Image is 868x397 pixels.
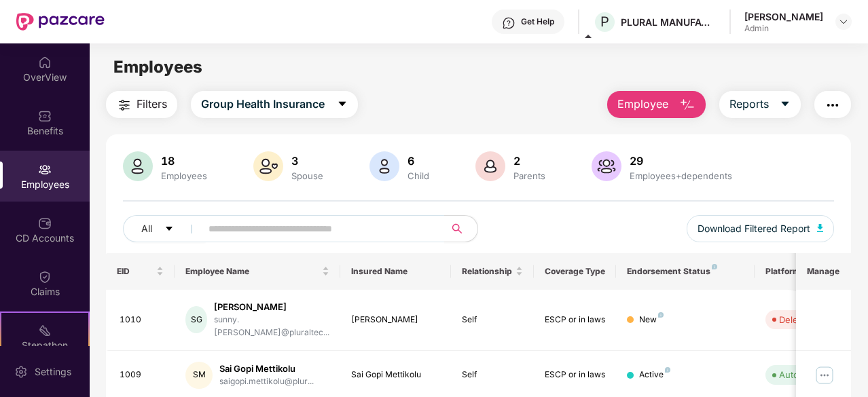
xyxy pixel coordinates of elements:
img: svg+xml;base64,PHN2ZyB4bWxucz0iaHR0cDovL3d3dy53My5vcmcvMjAwMC9zdmciIHdpZHRoPSI4IiBoZWlnaHQ9IjgiIH... [712,264,717,269]
img: svg+xml;base64,PHN2ZyBpZD0iRW1wbG95ZWVzIiB4bWxucz0iaHR0cDovL3d3dy53My5vcmcvMjAwMC9zdmciIHdpZHRoPS... [38,163,52,176]
div: SG [185,306,207,333]
div: Sai Gopi Mettikolu [219,362,314,375]
div: Endorsement Status [627,266,743,277]
button: search [444,215,478,242]
th: Manage [796,253,851,290]
div: 18 [158,154,210,168]
div: PLURAL MANUFACTURING TECH PRIVATE LIMITED [621,16,716,29]
img: svg+xml;base64,PHN2ZyB4bWxucz0iaHR0cDovL3d3dy53My5vcmcvMjAwMC9zdmciIHhtbG5zOnhsaW5rPSJodHRwOi8vd3... [817,224,824,232]
span: Relationship [462,266,513,277]
th: Coverage Type [534,253,617,290]
img: svg+xml;base64,PHN2ZyBpZD0iQmVuZWZpdHMiIHhtbG5zPSJodHRwOi8vd3d3LnczLm9yZy8yMDAwL3N2ZyIgd2lkdGg9Ij... [38,109,52,123]
span: Employee Name [185,266,319,277]
img: svg+xml;base64,PHN2ZyBpZD0iQ2xhaW0iIHhtbG5zPSJodHRwOi8vd3d3LnczLm9yZy8yMDAwL3N2ZyIgd2lkdGg9IjIwIi... [38,270,52,284]
span: All [141,221,152,236]
div: Child [405,170,432,181]
th: Employee Name [175,253,340,290]
span: Employees [113,57,202,77]
span: EID [117,266,154,277]
img: svg+xml;base64,PHN2ZyB4bWxucz0iaHR0cDovL3d3dy53My5vcmcvMjAwMC9zdmciIHdpZHRoPSI4IiBoZWlnaHQ9IjgiIH... [658,312,664,318]
div: ESCP or in laws [545,314,606,326]
img: svg+xml;base64,PHN2ZyB4bWxucz0iaHR0cDovL3d3dy53My5vcmcvMjAwMC9zdmciIHdpZHRoPSIyNCIgaGVpZ2h0PSIyNC... [116,97,132,113]
div: Self [462,368,523,381]
div: 2 [511,154,548,168]
div: Stepathon [1,339,88,352]
th: Insured Name [340,253,451,290]
span: Employee [617,96,668,113]
img: svg+xml;base64,PHN2ZyBpZD0iSGVscC0zMngzMiIgeG1sbnM9Imh0dHA6Ly93d3cudzMub3JnLzIwMDAvc3ZnIiB3aWR0aD... [502,16,516,30]
img: svg+xml;base64,PHN2ZyB4bWxucz0iaHR0cDovL3d3dy53My5vcmcvMjAwMC9zdmciIHdpZHRoPSIyNCIgaGVpZ2h0PSIyNC... [825,97,841,113]
div: Employees+dependents [627,170,735,181]
div: ESCP or in laws [545,368,606,381]
img: svg+xml;base64,PHN2ZyBpZD0iU2V0dGluZy0yMHgyMCIgeG1sbnM9Imh0dHA6Ly93d3cudzMub3JnLzIwMDAvc3ZnIiB3aW... [14,365,28,379]
div: Auto Verified [779,368,833,381]
img: manageButton [814,364,835,386]
img: New Pazcare Logo [16,13,105,31]
div: New [639,314,664,326]
button: Download Filtered Report [687,215,835,242]
img: svg+xml;base64,PHN2ZyB4bWxucz0iaHR0cDovL3d3dy53My5vcmcvMjAwMC9zdmciIHhtbG5zOnhsaW5rPSJodHRwOi8vd3... [592,151,621,181]
div: 3 [289,154,326,168]
button: Allcaret-down [123,215,206,242]
div: Sai Gopi Mettikolu [351,368,440,381]
div: [PERSON_NAME] [744,10,823,23]
button: Filters [106,91,177,118]
button: Reportscaret-down [719,91,801,118]
img: svg+xml;base64,PHN2ZyB4bWxucz0iaHR0cDovL3d3dy53My5vcmcvMjAwMC9zdmciIHdpZHRoPSIyMSIgaGVpZ2h0PSIyMC... [38,324,52,337]
img: svg+xml;base64,PHN2ZyBpZD0iSG9tZSIgeG1sbnM9Imh0dHA6Ly93d3cudzMub3JnLzIwMDAvc3ZnIiB3aWR0aD0iMjAiIG... [38,56,52,69]
div: saigopi.mettikolu@plur... [219,375,314,388]
span: Download Filtered Report [698,221,810,236]
div: 29 [627,154,735,168]
span: search [444,223,471,234]
div: sunny.[PERSON_NAME]@pluraltec... [214,314,329,339]
div: Self [462,314,523,326]
div: SM [185,362,213,389]
img: svg+xml;base64,PHN2ZyB4bWxucz0iaHR0cDovL3d3dy53My5vcmcvMjAwMC9zdmciIHhtbG5zOnhsaW5rPSJodHRwOi8vd3... [369,151,399,181]
img: svg+xml;base64,PHN2ZyB4bWxucz0iaHR0cDovL3d3dy53My5vcmcvMjAwMC9zdmciIHhtbG5zOnhsaW5rPSJodHRwOi8vd3... [123,151,153,181]
div: Deleted [779,313,812,326]
div: [PERSON_NAME] [351,314,440,326]
img: svg+xml;base64,PHN2ZyBpZD0iQ0RfQWNjb3VudHMiIGRhdGEtbmFtZT0iQ0QgQWNjb3VudHMiIHhtbG5zPSJodHRwOi8vd3... [38,216,52,230]
div: Spouse [289,170,326,181]
div: Parents [511,170,548,181]
div: Platform Status [765,266,840,277]
img: svg+xml;base64,PHN2ZyBpZD0iRHJvcGRvd24tMzJ4MzIiIHhtbG5zPSJodHRwOi8vd3d3LnczLm9yZy8yMDAwL3N2ZyIgd2... [838,16,849,27]
img: svg+xml;base64,PHN2ZyB4bWxucz0iaHR0cDovL3d3dy53My5vcmcvMjAwMC9zdmciIHhtbG5zOnhsaW5rPSJodHRwOi8vd3... [679,97,695,113]
button: Group Health Insurancecaret-down [191,91,358,118]
th: EID [106,253,175,290]
div: Settings [31,365,75,379]
span: caret-down [337,98,348,111]
img: svg+xml;base64,PHN2ZyB4bWxucz0iaHR0cDovL3d3dy53My5vcmcvMjAwMC9zdmciIHhtbG5zOnhsaW5rPSJodHRwOi8vd3... [475,151,505,181]
span: Reports [729,96,769,113]
span: Filters [137,96,167,113]
div: 1010 [120,314,164,326]
th: Relationship [451,253,534,290]
div: [PERSON_NAME] [214,301,329,314]
span: caret-down [780,98,791,111]
div: 6 [405,154,432,168]
div: Active [639,368,670,381]
span: P [600,14,609,30]
span: Group Health Insurance [201,96,325,113]
span: caret-down [164,224,174,235]
div: Admin [744,23,823,34]
img: svg+xml;base64,PHN2ZyB4bWxucz0iaHR0cDovL3d3dy53My5vcmcvMjAwMC9zdmciIHdpZHRoPSI4IiBoZWlnaHQ9IjgiIH... [665,367,670,373]
div: Get Help [521,16,554,27]
button: Employee [607,91,706,118]
div: 1009 [120,368,164,381]
div: Employees [158,170,210,181]
img: svg+xml;base64,PHN2ZyB4bWxucz0iaHR0cDovL3d3dy53My5vcmcvMjAwMC9zdmciIHhtbG5zOnhsaW5rPSJodHRwOi8vd3... [253,151,283,181]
